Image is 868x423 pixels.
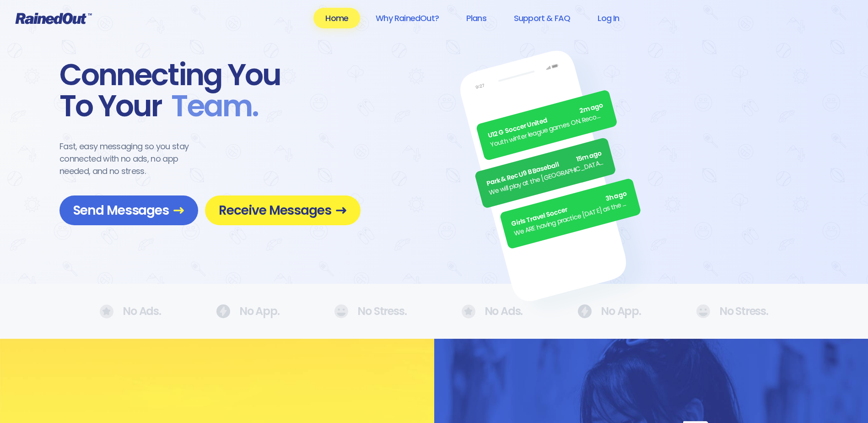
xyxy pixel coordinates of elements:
[511,189,628,229] div: Girls Travel Soccer
[696,304,710,318] img: No Ads.
[577,304,641,318] div: No App.
[485,148,603,189] div: Park & Rec U9 B Baseball
[162,91,258,122] span: Team .
[364,8,451,28] a: Why RainedOut?
[216,304,230,318] img: No Ads.
[100,304,161,319] div: No Ads.
[696,304,768,318] div: No Stress.
[513,198,631,239] div: We ARE having practice [DATE] as the sun is finally out.
[73,202,184,218] span: Send Messages
[219,202,347,218] span: Receive Messages
[334,304,406,318] div: No Stress.
[488,157,605,198] div: We will play at the [GEOGRAPHIC_DATA]. Wear white, be at the field by 5pm.
[502,8,582,28] a: Support & FAQ
[462,304,475,319] img: No Ads.
[100,304,113,319] img: No Ads.
[575,148,603,164] span: 15m ago
[579,101,604,116] span: 2m ago
[490,110,607,150] div: Youth winter league games ON. Recommend running shoes/sneakers for players as option for footwear.
[59,195,198,225] a: Send Messages
[577,304,592,318] img: No Ads.
[586,8,631,28] a: Log In
[454,8,498,28] a: Plans
[334,304,348,318] img: No Ads.
[487,101,604,141] div: U12 G Soccer United
[604,189,628,204] span: 3h ago
[205,195,361,225] a: Receive Messages
[216,304,280,318] div: No App.
[59,140,206,177] div: Fast, easy messaging so you stay connected with no ads, no app needed, and no stress.
[462,304,523,319] div: No Ads.
[59,60,361,122] div: Connecting You To Your
[313,8,360,28] a: Home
